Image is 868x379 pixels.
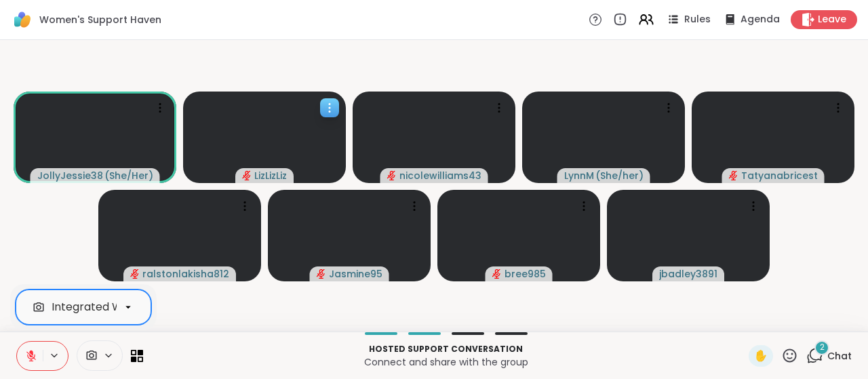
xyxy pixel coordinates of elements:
[317,269,326,279] span: audio-muted
[39,13,161,26] span: Women's Support Haven
[104,169,153,182] span: ( She/Her )
[505,267,546,281] span: bree985
[564,169,594,182] span: LynnM
[37,169,103,182] span: JollyJessie38
[492,269,502,279] span: audio-muted
[741,13,780,26] span: Agenda
[827,349,852,363] span: Chat
[151,355,741,369] p: Connect and share with the group
[151,343,741,355] p: Hosted support conversation
[595,169,644,182] span: ( She/her )
[387,171,397,180] span: audio-muted
[659,267,717,281] span: jbadley3891
[754,348,768,364] span: ✋
[142,267,229,281] span: ralstonlakisha812
[820,342,825,353] span: 2
[818,13,846,26] span: Leave
[52,299,161,315] div: Integrated Webcam
[729,171,738,180] span: audio-muted
[242,171,252,180] span: audio-muted
[741,169,818,182] span: Tatyanabricest
[399,169,481,182] span: nicolewilliams43
[11,8,34,31] img: ShareWell Logomark
[254,169,287,182] span: LizLizLiz
[684,13,711,26] span: Rules
[130,269,140,279] span: audio-muted
[329,267,382,281] span: Jasmine95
